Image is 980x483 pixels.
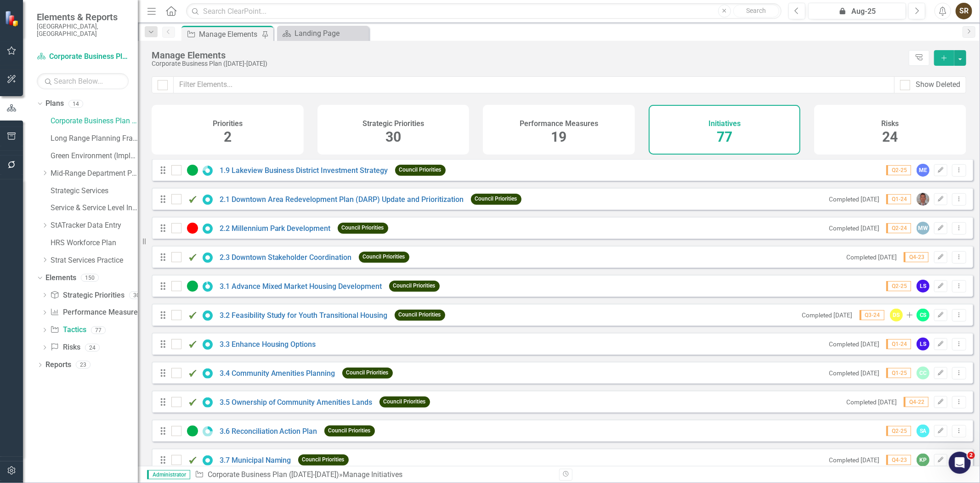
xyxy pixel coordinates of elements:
[51,168,138,179] a: Mid-Range Department Plans
[220,340,316,349] a: 3.3 Enhance Housing Options
[802,311,853,319] small: Completed [DATE]
[395,165,446,175] span: Council Priorities
[917,222,929,235] div: MW
[187,368,198,379] img: Complete
[298,454,349,465] span: Council Priorities
[45,360,71,370] a: Reports
[220,166,388,175] a: 1.9 Lakeview Business District Investment Strategy
[37,23,129,38] small: [GEOGRAPHIC_DATA], [GEOGRAPHIC_DATA]
[471,194,521,204] span: Council Priorities
[917,338,929,351] div: LS
[829,224,879,232] small: Completed [DATE]
[917,164,929,177] div: ME
[187,194,198,205] img: Complete
[187,252,198,263] img: Complete
[279,28,367,39] a: Landing Page
[51,255,138,266] a: Strat Services Practice
[811,6,903,17] div: Aug-25
[37,73,129,89] input: Search Below...
[220,369,335,378] a: 3.4 Community Amenities Planning
[968,452,975,459] span: 2
[50,325,86,335] a: Tactics
[147,470,190,479] span: Administrator
[886,339,911,349] span: Q1-24
[949,452,971,474] iframe: Intercom live chat
[917,309,929,322] div: CS
[380,397,430,407] span: Council Priorities
[886,165,911,175] span: Q2-25
[187,223,198,234] img: Stopped
[551,129,566,145] span: 19
[37,52,129,62] a: Corporate Business Plan ([DATE]-[DATE])
[389,281,440,291] span: Council Priorities
[220,195,464,204] a: 2.1 Downtown Area Redevelopment Plan (DARP) Update and Prioritization
[152,50,904,60] div: Manage Elements
[45,273,76,283] a: Elements
[886,426,911,436] span: Q2-25
[81,274,99,282] div: 150
[187,281,198,292] img: On Track
[295,28,367,39] div: Landing Page
[917,425,929,437] div: SA
[324,425,375,436] span: Council Priorities
[5,10,21,26] img: ClearPoint Strategy
[186,3,782,19] input: Search ClearPoint...
[220,282,382,291] a: 3.1 Advance Mixed Market Housing Development
[50,307,141,318] a: Performance Measures
[199,29,260,40] div: Manage Elements
[860,310,884,320] span: Q3-24
[917,280,929,293] div: LS
[220,456,291,465] a: 3.7 Municipal Naming
[904,252,929,262] span: Q4-23
[220,398,373,407] a: 3.5 Ownership of Community Amenities Lands
[51,186,138,196] a: Strategic Services
[45,98,64,109] a: Plans
[883,129,898,145] span: 24
[829,340,879,348] small: Completed [DATE]
[173,76,895,93] input: Filter Elements...
[956,3,972,19] button: SR
[886,194,911,204] span: Q1-24
[91,326,106,334] div: 77
[37,11,129,23] span: Elements & Reports
[50,290,124,301] a: Strategic Priorities
[916,80,960,90] div: Show Deleted
[187,454,198,466] img: Complete
[187,339,198,350] img: Complete
[917,454,929,466] div: KP
[708,120,741,128] h4: Initiatives
[187,310,198,321] img: Complete
[220,253,352,262] a: 2.3 Downtown Stakeholder Coordination
[846,398,897,406] small: Completed [DATE]
[224,129,232,145] span: 2
[338,223,388,233] span: Council Priorities
[129,291,144,299] div: 30
[187,425,198,437] img: On Track
[829,456,879,464] small: Completed [DATE]
[220,427,317,436] a: 3.6 Reconciliation Action Plan
[220,311,388,320] a: 3.2 Feasibility Study for Youth Transitional Housing
[886,368,911,378] span: Q1-25
[187,397,198,408] img: Complete
[213,120,243,128] h4: Priorities
[733,5,779,17] button: Search
[886,455,911,465] span: Q4-23
[51,116,138,126] a: Corporate Business Plan ([DATE]-[DATE])
[846,253,897,261] small: Completed [DATE]
[363,120,424,128] h4: Strategic Priorities
[51,238,138,248] a: HRS Workforce Plan
[51,203,138,213] a: Service & Service Level Inventory
[51,220,138,231] a: StATracker Data Entry
[187,165,198,176] img: On Track
[890,309,903,322] div: DS
[886,281,911,291] span: Q2-25
[195,470,552,480] div: » Manage Initiatives
[68,100,83,108] div: 14
[51,133,138,144] a: Long Range Planning Framework
[152,60,904,67] div: Corporate Business Plan ([DATE]-[DATE])
[359,252,409,262] span: Council Priorities
[882,120,899,128] h4: Risks
[808,3,906,19] button: Aug-25
[208,470,339,479] a: Corporate Business Plan ([DATE]-[DATE])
